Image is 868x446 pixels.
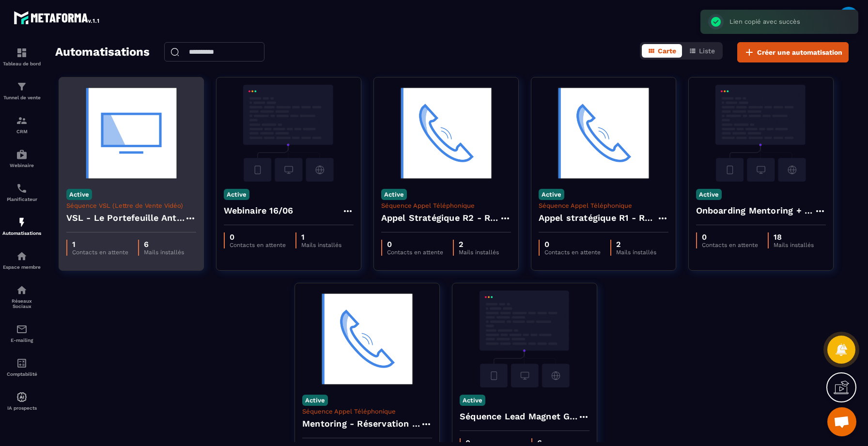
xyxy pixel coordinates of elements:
[658,47,676,55] span: Carte
[66,202,196,209] p: Séquence VSL (Lettre de Vente Vidéo)
[381,211,499,225] h4: Appel Stratégique R2 - Réservation
[2,197,41,202] p: Planificateur
[696,85,826,182] img: automation-background
[16,216,28,228] img: automations
[459,249,499,256] p: Mails installés
[144,240,184,249] p: 6
[302,408,432,415] p: Séquence Appel Téléphonique
[2,163,41,168] p: Webinaire
[16,47,28,59] img: formation
[230,232,286,242] p: 0
[2,175,41,209] a: schedulerschedulerPlanificateur
[2,277,41,316] a: social-networksocial-networkRéseaux Sociaux
[699,47,715,55] span: Liste
[66,211,185,225] h4: VSL - Le Portefeuille Anti-Fragile
[2,405,41,411] p: IA prospects
[2,74,41,108] a: formationformationTunnel de vente
[2,350,41,384] a: accountantaccountantComptabilité
[230,242,286,248] p: Contacts en attente
[2,264,41,270] p: Espace membre
[616,249,656,256] p: Mails installés
[302,291,432,387] img: automation-background
[696,189,722,200] p: Active
[2,231,41,236] p: Automatisations
[2,243,41,277] a: automationsautomationsEspace membre
[16,183,28,194] img: scheduler
[224,204,294,217] h4: Webinaire 16/06
[737,42,849,62] button: Créer une automatisation
[702,242,758,248] p: Contacts en attente
[2,61,41,66] p: Tableau de bord
[460,410,578,423] h4: Séquence Lead Magnet GUIDE " 5 questions à se poser"
[224,85,354,182] img: automation-background
[66,85,196,182] img: automation-background
[539,202,668,209] p: Séquence Appel Téléphonique
[2,129,41,134] p: CRM
[16,149,28,160] img: automations
[16,250,28,262] img: automations
[539,85,668,182] img: automation-background
[774,242,814,248] p: Mails installés
[72,249,128,256] p: Contacts en attente
[683,44,721,58] button: Liste
[2,108,41,141] a: formationformationCRM
[2,209,41,243] a: automationsautomationsAutomatisations
[616,240,656,249] p: 2
[144,249,184,256] p: Mails installés
[16,115,28,126] img: formation
[544,249,601,256] p: Contacts en attente
[2,40,41,74] a: formationformationTableau de bord
[16,391,28,403] img: automations
[2,371,41,377] p: Comptabilité
[381,202,511,209] p: Séquence Appel Téléphonique
[301,232,341,242] p: 1
[302,395,328,406] p: Active
[539,189,564,200] p: Active
[702,232,758,242] p: 0
[16,323,28,335] img: email
[16,357,28,369] img: accountant
[642,44,682,58] button: Carte
[2,298,41,309] p: Réseaux Sociaux
[757,47,842,57] span: Créer une automatisation
[72,240,128,249] p: 1
[66,189,92,200] p: Active
[544,240,601,249] p: 0
[460,291,589,387] img: automation-background
[460,395,485,406] p: Active
[16,81,28,92] img: formation
[16,284,28,296] img: social-network
[459,240,499,249] p: 2
[774,232,814,242] p: 18
[302,417,420,431] h4: Mentoring - Réservation Session Individuelle
[2,316,41,350] a: emailemailE-mailing
[696,204,814,217] h4: Onboarding Mentoring + Suivi Apprenant
[14,9,101,26] img: logo
[381,189,407,200] p: Active
[381,85,511,182] img: automation-background
[2,338,41,343] p: E-mailing
[301,242,341,248] p: Mails installés
[2,141,41,175] a: automationsautomationsWebinaire
[539,211,657,225] h4: Appel stratégique R1 - Réservation
[55,42,150,62] h2: Automatisations
[224,189,249,200] p: Active
[827,407,856,436] a: Ouvrir le chat
[2,95,41,100] p: Tunnel de vente
[387,249,443,256] p: Contacts en attente
[387,240,443,249] p: 0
